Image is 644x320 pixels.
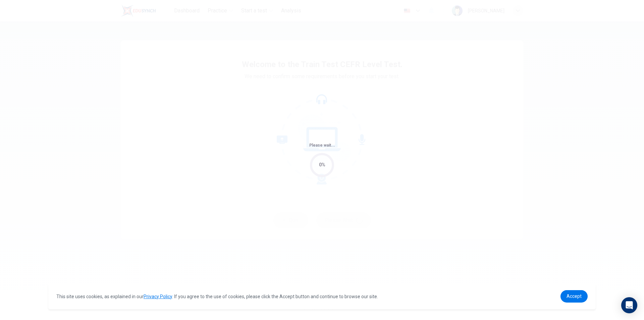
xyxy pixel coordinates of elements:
[56,294,378,299] span: This site uses cookies, as explained in our . If you agree to the use of cookies, please click th...
[309,143,335,148] span: Please wait...
[48,283,596,309] div: cookieconsent
[144,294,172,299] a: Privacy Policy
[319,161,325,169] div: 0%
[621,297,637,313] div: Open Intercom Messenger
[560,290,588,303] a: dismiss cookie message
[567,294,582,299] span: Accept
